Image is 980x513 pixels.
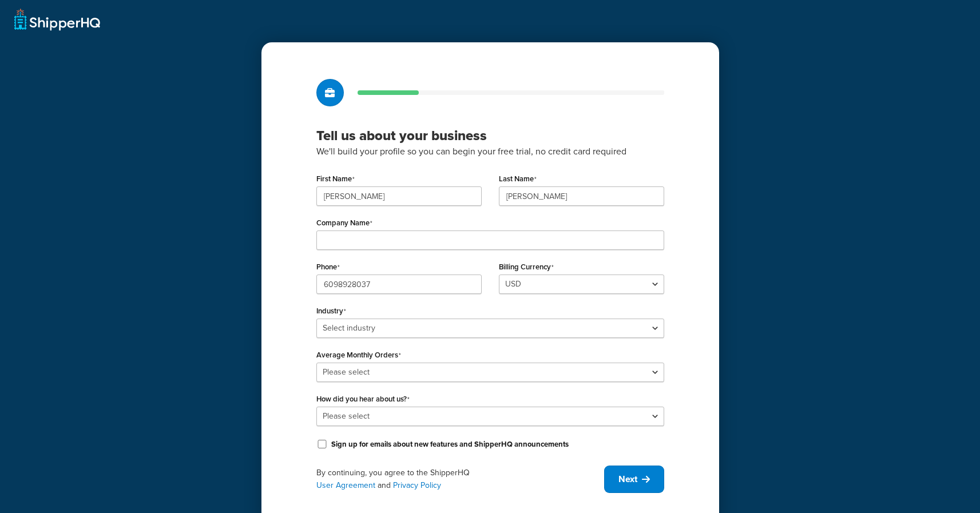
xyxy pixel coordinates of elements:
h3: Tell us about your business [316,127,664,144]
label: Sign up for emails about new features and ShipperHQ announcements [331,439,569,450]
label: Average Monthly Orders [316,351,401,360]
p: We'll build your profile so you can begin your free trial, no credit card required [316,144,664,159]
label: How did you hear about us? [316,395,410,404]
button: Next [604,466,664,493]
span: Next [618,473,637,486]
label: Company Name [316,218,372,228]
div: By continuing, you agree to the ShipperHQ and [316,467,604,492]
label: Industry [316,307,346,316]
label: Billing Currency [499,263,554,272]
a: User Agreement [316,479,375,491]
a: Privacy Policy [393,479,441,491]
label: Phone [316,263,340,272]
label: Last Name [499,174,537,184]
label: First Name [316,174,355,184]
